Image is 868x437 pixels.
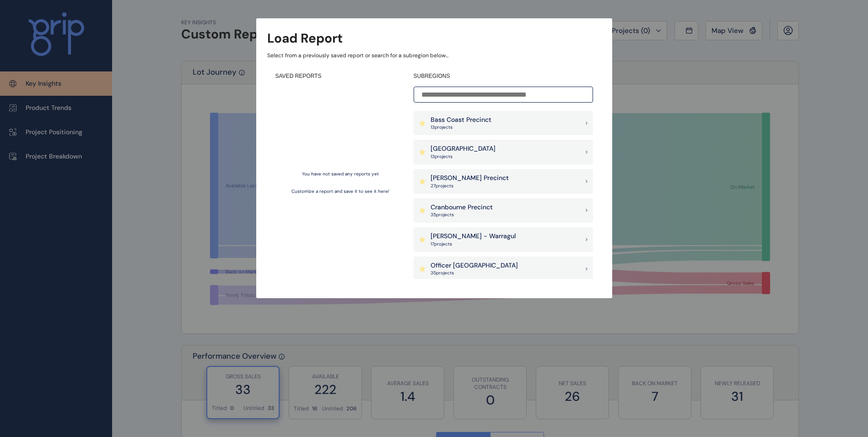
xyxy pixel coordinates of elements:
[431,241,516,247] p: 17 project s
[302,171,379,177] p: You have not saved any reports yet
[275,72,405,80] h4: SAVED REPORTS
[267,52,601,60] p: Select from a previously saved report or search for a subregion below...
[431,261,518,270] p: Officer [GEOGRAPHIC_DATA]
[291,188,389,195] p: Customize a report and save it to see it here!
[431,174,509,183] p: [PERSON_NAME] Precinct
[431,124,491,131] p: 13 project s
[431,203,493,212] p: Cranbourne Precinct
[267,29,343,47] h3: Load Report
[431,183,509,189] p: 27 project s
[431,270,518,276] p: 35 project s
[431,115,491,125] p: Bass Coast Precinct
[431,212,493,218] p: 35 project s
[431,144,496,153] p: [GEOGRAPHIC_DATA]
[431,153,496,160] p: 13 project s
[414,72,593,80] h4: SUBREGIONS
[431,232,516,241] p: [PERSON_NAME] - Warragul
